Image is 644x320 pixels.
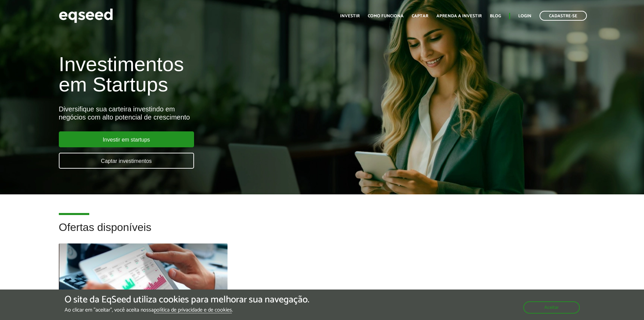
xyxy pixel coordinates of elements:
a: Captar investimentos [59,153,194,169]
a: Investir em startups [59,131,194,147]
a: Aprenda a investir [436,14,482,18]
a: Como funciona [368,14,404,18]
h2: Ofertas disponíveis [59,221,586,243]
div: Diversifique sua carteira investindo em negócios com alto potencial de crescimento [59,105,371,121]
a: Blog [490,14,501,18]
a: Captar [412,14,428,18]
a: política de privacidade e de cookies [154,307,232,313]
button: Aceitar [523,301,580,314]
p: Ao clicar em "aceitar", você aceita nossa . [65,307,309,313]
a: Investir [340,14,360,18]
a: Cadastre-se [540,11,587,21]
h1: Investimentos em Startups [59,54,371,95]
a: Login [518,14,531,18]
img: EqSeed [59,7,113,25]
h5: O site da EqSeed utiliza cookies para melhorar sua navegação. [65,295,309,305]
